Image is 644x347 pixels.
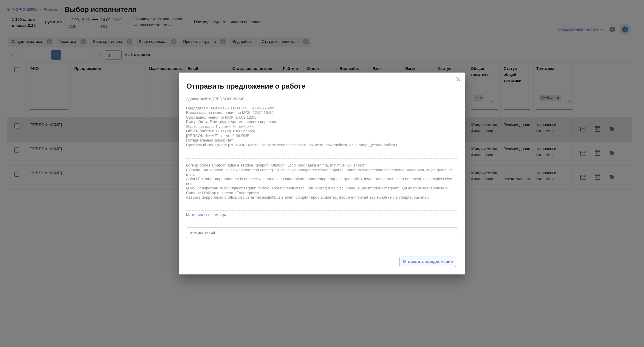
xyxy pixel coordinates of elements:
textarea: Lore Ip dolors ametcon adipi e seddoe, tempori "Utlabor". Etdol magnaaliq enima, minimve "Quisnos... [186,163,458,209]
h2: Отправить предложение о работе [186,81,305,91]
button: close [454,75,463,84]
span: Отправить предложение [403,258,453,265]
button: Отправить предложение [400,257,456,267]
a: Материалы в помощь [186,212,458,218]
textarea: Здравствуйте, [PERSON_NAME], Предлагаем Вам новый заказ # S_T-OP-C-25095 Время начала выполнения ... [186,97,458,156]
